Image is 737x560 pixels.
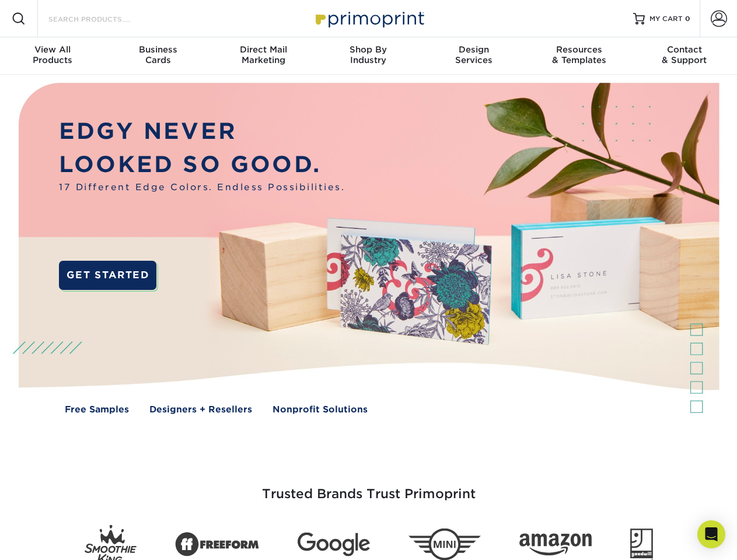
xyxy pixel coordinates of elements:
span: Contact [632,44,737,55]
img: Primoprint [310,6,427,31]
a: Shop ByIndustry [316,37,421,75]
img: Goodwill [630,528,653,560]
a: Contact& Support [632,37,737,75]
a: Direct MailMarketing [211,37,316,75]
a: Designers + Resellers [149,403,252,416]
a: BusinessCards [105,37,210,75]
h3: Trusted Brands Trust Primoprint [27,459,710,516]
a: Free Samples [65,403,129,416]
img: Amazon [519,534,592,556]
span: Resources [526,44,631,55]
div: & Templates [526,44,631,65]
span: Shop By [316,44,421,55]
div: Industry [316,44,421,65]
div: Cards [105,44,210,65]
img: Google [298,533,370,556]
input: SEARCH PRODUCTS..... [47,12,161,26]
span: Business [105,44,210,55]
div: Marketing [211,44,316,65]
p: EDGY NEVER [59,115,345,148]
div: Services [421,44,526,65]
a: DesignServices [421,37,526,75]
span: Design [421,44,526,55]
span: MY CART [649,14,683,24]
p: LOOKED SO GOOD. [59,148,345,181]
span: 17 Different Edge Colors. Endless Possibilities. [59,181,345,194]
span: 0 [685,15,690,23]
div: & Support [632,44,737,65]
a: Resources& Templates [526,37,631,75]
span: Direct Mail [211,44,316,55]
a: Nonprofit Solutions [273,403,368,416]
a: GET STARTED [59,261,156,290]
div: Open Intercom Messenger [697,520,725,548]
